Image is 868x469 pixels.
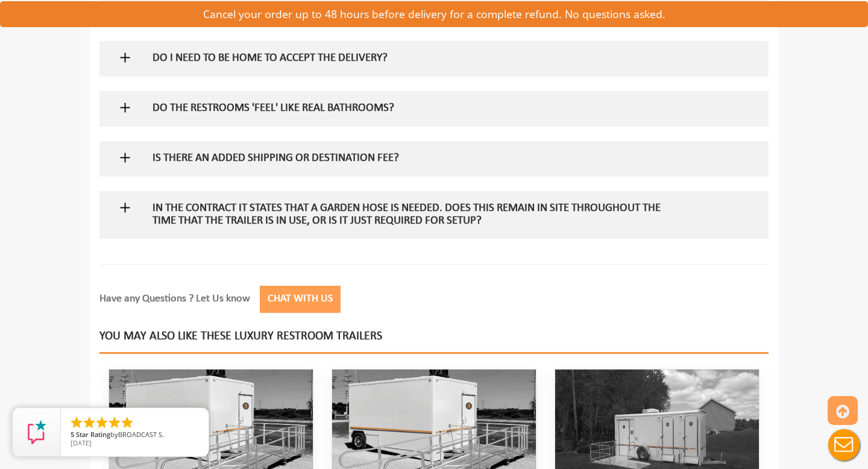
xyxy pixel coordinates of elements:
[153,52,677,65] h5: DO I NEED TO BE HOME TO ACCEPT THE DELIVERY?
[153,153,677,165] h5: IS THERE AN ADDED SHIPPING OR DESTINATION FEE?
[118,100,133,115] img: plus icon sign
[260,286,341,313] button: Chat with Us
[118,200,133,215] img: plus icon sign
[99,286,704,319] p: Have any Questions ? Let Us know
[71,430,74,439] span: 5
[25,420,49,444] img: Review Rating
[76,430,110,439] span: Star Rating
[69,415,84,430] li: 
[820,421,868,469] button: Live Chat
[118,50,133,65] img: plus icon sign
[118,430,164,439] span: BROADCAST S.
[153,102,677,115] h5: DO THE RESTROOMS 'FEEL' LIKE REAL BATHROOMS?
[153,203,677,228] h5: In the contract it states that a garden hose is needed. Does this remain in site throughout the t...
[118,150,133,165] img: plus icon sign
[82,415,96,430] li: 
[71,431,199,439] span: by
[99,330,769,354] h2: You may also like these luxury restroom trailers
[107,415,122,430] li: 
[120,415,134,430] li: 
[71,438,92,447] span: [DATE]
[95,415,109,430] li: 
